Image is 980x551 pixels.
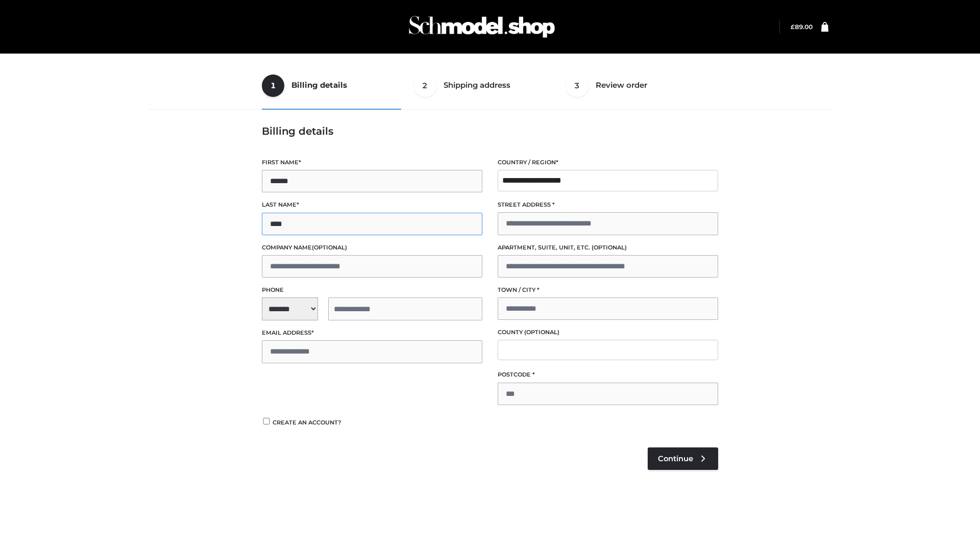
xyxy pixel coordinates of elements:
label: County [498,328,718,337]
span: (optional) [312,244,347,251]
span: Continue [658,454,693,463]
input: Create an account? [262,418,271,424]
span: £ [791,23,795,31]
label: First name [262,158,482,167]
bdi: 89.00 [791,23,813,31]
label: Street address [498,200,718,210]
label: Last name [262,200,482,210]
span: Create an account? [273,419,341,426]
label: Apartment, suite, unit, etc. [498,243,718,253]
label: Phone [262,285,482,295]
label: Town / City [498,285,718,295]
label: Postcode [498,370,718,380]
a: Continue [648,447,718,470]
span: (optional) [592,244,627,251]
h3: Billing details [262,125,718,137]
label: Country / Region [498,158,718,167]
a: £89.00 [791,23,813,31]
img: Schmodel Admin 964 [405,7,558,47]
label: Company name [262,243,482,253]
label: Email address [262,328,482,338]
span: (optional) [524,329,559,336]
